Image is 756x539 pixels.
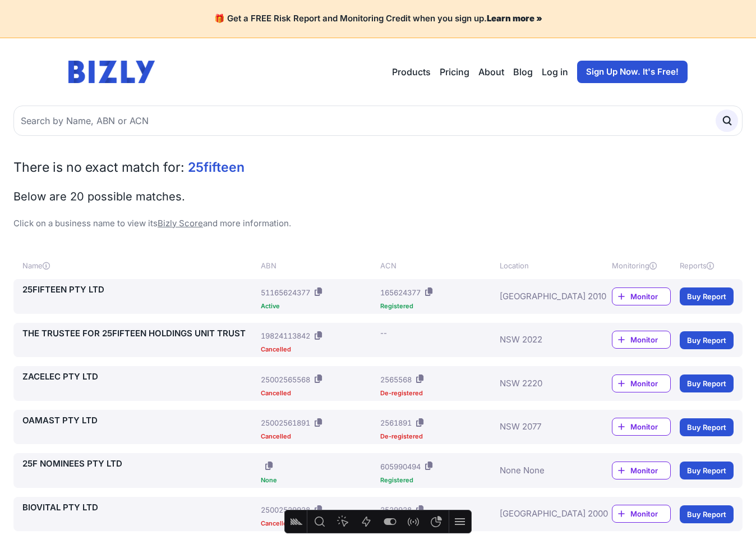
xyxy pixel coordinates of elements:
[380,303,495,309] div: Registered
[380,374,412,385] div: 2565568
[261,417,310,428] div: 25002561891
[500,284,585,309] div: [GEOGRAPHIC_DATA] 2010
[680,505,734,523] a: Buy Report
[380,504,412,515] div: 2529928
[261,330,310,341] div: 19824113842
[500,414,585,440] div: NSW 2077
[612,260,671,271] div: Monitoring
[680,331,734,349] a: Buy Report
[22,327,256,340] a: THE TRUSTEE FOR 25FIFTEEN HOLDINGS UNIT TRUST
[13,159,185,175] span: There is no exact match for:
[22,371,256,383] a: ZACELEC PTY LTD
[630,465,670,476] span: Monitor
[680,462,734,479] a: Buy Report
[261,477,376,483] div: None
[542,65,568,79] a: Log in
[630,378,670,389] span: Monitor
[630,334,670,345] span: Monitor
[680,260,734,271] div: Reports
[261,520,376,527] div: Cancelled
[188,159,245,175] span: 25fifteen
[261,504,310,515] div: 25002529928
[392,65,431,79] button: Products
[13,217,743,230] p: Click on a business name to view its and more information.
[680,287,734,305] a: Buy Report
[158,218,203,229] a: Bizly Score
[13,13,743,24] h4: 🎁 Get a FREE Risk Report and Monitoring Credit when you sign up.
[612,462,671,479] a: Monitor
[261,260,376,271] div: ABN
[261,287,310,298] div: 51165624377
[500,458,585,483] div: None None
[500,371,585,396] div: NSW 2220
[500,327,585,353] div: NSW 2022
[22,414,256,427] a: OAMAST PTY LTD
[22,501,256,514] a: BIOVITAL PTY LTD
[380,327,387,339] div: --
[500,501,585,527] div: [GEOGRAPHIC_DATA] 2000
[612,287,671,305] a: Monitor
[261,433,376,440] div: Cancelled
[630,291,670,302] span: Monitor
[261,346,376,353] div: Cancelled
[13,190,185,203] span: Below are 20 possible matches.
[261,390,376,396] div: Cancelled
[380,477,495,483] div: Registered
[487,13,542,24] a: Learn more »
[380,433,495,440] div: De-registered
[612,505,671,523] a: Monitor
[380,461,421,472] div: 605990494
[261,374,310,385] div: 25002565568
[612,374,671,392] a: Monitor
[22,284,256,296] a: 25FIFTEEN PTY LTD
[261,303,376,309] div: Active
[380,390,495,396] div: De-registered
[13,106,743,136] input: Search by Name, ABN or ACN
[612,418,671,436] a: Monitor
[680,418,734,436] a: Buy Report
[22,458,256,471] a: 25F NOMINEES PTY LTD
[380,417,412,428] div: 2561891
[380,287,421,298] div: 165624377
[513,65,533,79] a: Blog
[612,331,671,349] a: Monitor
[500,260,585,271] div: Location
[440,65,469,79] a: Pricing
[630,508,670,519] span: Monitor
[630,421,670,432] span: Monitor
[680,374,734,392] a: Buy Report
[577,61,688,83] a: Sign Up Now. It's Free!
[478,65,504,79] a: About
[380,260,495,271] div: ACN
[22,260,256,271] div: Name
